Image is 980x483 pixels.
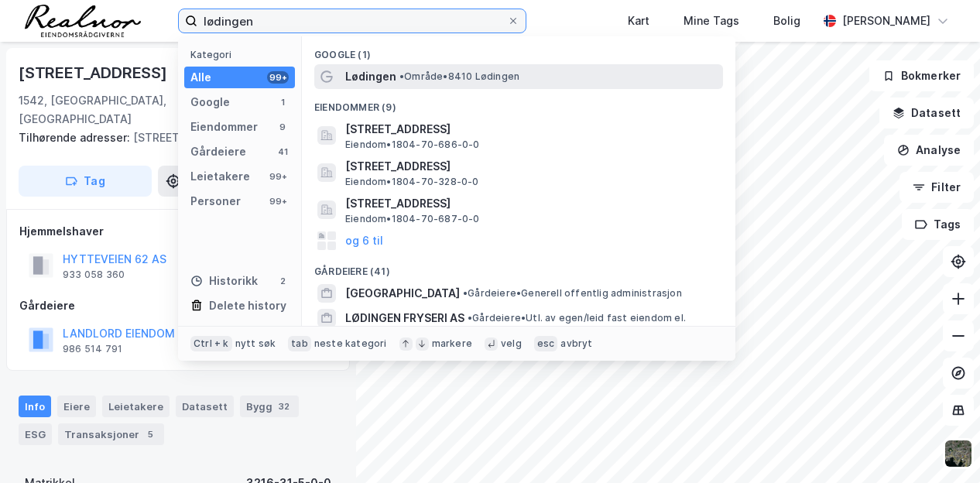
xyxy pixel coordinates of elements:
[468,312,472,324] span: •
[240,396,299,417] div: Bygg
[25,5,141,37] img: realnor-logo.934646d98de889bb5806.png
[190,336,232,351] div: Ctrl + k
[276,96,289,108] div: 1
[276,399,293,414] div: 32
[684,12,739,30] div: Mine Tags
[267,170,289,183] div: 99+
[19,131,133,144] span: Tilhørende adresser:
[345,213,480,225] span: Eiendom • 1804-70-687-0-0
[19,423,52,445] div: ESG
[276,146,289,158] div: 41
[190,167,250,186] div: Leietakere
[63,269,125,281] div: 933 058 360
[19,222,337,241] div: Hjemmelshaver
[288,336,311,351] div: tab
[197,9,507,33] input: Søk på adresse, matrikkel, gårdeiere, leietakere eller personer
[63,343,122,355] div: 986 514 791
[899,172,974,203] button: Filter
[276,275,289,287] div: 2
[267,195,289,207] div: 99+
[903,409,980,483] div: Kontrollprogram for chat
[468,312,686,324] span: Gårdeiere • Utl. av egen/leid fast eiendom el.
[345,176,479,188] span: Eiendom • 1804-70-328-0-0
[19,60,170,85] div: [STREET_ADDRESS]
[190,142,246,161] div: Gårdeiere
[190,118,258,136] div: Eiendommer
[276,121,289,133] div: 9
[463,287,468,299] span: •
[267,71,289,84] div: 99+
[534,336,558,351] div: esc
[302,89,735,117] div: Eiendommer (9)
[19,296,337,315] div: Gårdeiere
[58,423,164,445] div: Transaksjoner
[190,192,241,211] div: Personer
[842,12,930,30] div: [PERSON_NAME]
[142,426,158,442] div: 5
[190,68,211,87] div: Alle
[176,396,234,417] div: Datasett
[345,157,717,176] span: [STREET_ADDRESS]
[902,209,974,240] button: Tags
[190,93,230,111] div: Google
[345,231,383,250] button: og 6 til
[190,49,295,60] div: Kategori
[399,70,404,82] span: •
[345,120,717,139] span: [STREET_ADDRESS]
[884,135,974,166] button: Analyse
[19,128,325,147] div: [STREET_ADDRESS]
[345,67,396,86] span: Lødingen
[869,60,974,91] button: Bokmerker
[463,287,682,300] span: Gårdeiere • Generell offentlig administrasjon
[501,337,522,350] div: velg
[345,309,464,327] span: LØDINGEN FRYSERI AS
[302,253,735,281] div: Gårdeiere (41)
[560,337,592,350] div: avbryt
[209,296,286,315] div: Delete history
[879,98,974,128] button: Datasett
[628,12,649,30] div: Kart
[399,70,519,83] span: Område • 8410 Lødingen
[19,396,51,417] div: Info
[432,337,472,350] div: markere
[345,284,460,303] span: [GEOGRAPHIC_DATA]
[903,409,980,483] iframe: Chat Widget
[102,396,170,417] div: Leietakere
[235,337,276,350] div: nytt søk
[345,139,480,151] span: Eiendom • 1804-70-686-0-0
[314,337,387,350] div: neste kategori
[19,91,272,128] div: 1542, [GEOGRAPHIC_DATA], [GEOGRAPHIC_DATA]
[19,166,152,197] button: Tag
[57,396,96,417] div: Eiere
[190,272,258,290] div: Historikk
[302,36,735,64] div: Google (1)
[773,12,800,30] div: Bolig
[345,194,717,213] span: [STREET_ADDRESS]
